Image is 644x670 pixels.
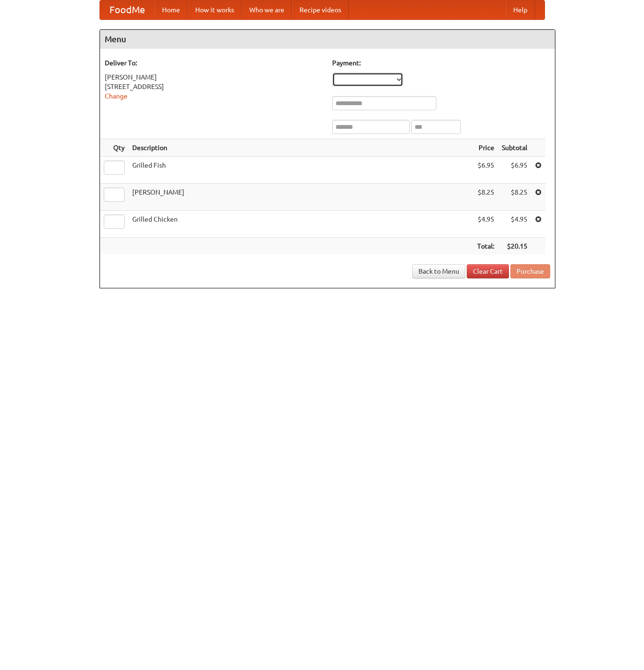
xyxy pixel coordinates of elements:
h5: Payment: [332,58,550,68]
td: $4.95 [473,211,498,238]
a: FoodMe [100,0,154,19]
div: [PERSON_NAME] [105,72,323,82]
th: Total: [473,238,498,255]
a: Clear Cart [467,264,509,278]
td: [PERSON_NAME] [128,184,473,211]
th: Subtotal [498,139,531,157]
td: $6.95 [498,157,531,184]
h5: Deliver To: [105,58,323,68]
td: Grilled Chicken [128,211,473,238]
button: Purchase [510,264,550,278]
th: $20.15 [498,238,531,255]
th: Description [128,139,473,157]
div: [STREET_ADDRESS] [105,82,323,91]
th: Price [473,139,498,157]
a: Help [506,0,535,19]
th: Qty [100,139,128,157]
h4: Menu [100,30,555,49]
td: $8.25 [473,184,498,211]
a: How it works [188,0,242,19]
td: Grilled Fish [128,157,473,184]
a: Change [105,92,127,100]
a: Recipe videos [292,0,349,19]
a: Home [154,0,188,19]
a: Back to Menu [412,264,465,278]
a: Who we are [242,0,292,19]
td: $6.95 [473,157,498,184]
td: $8.25 [498,184,531,211]
td: $4.95 [498,211,531,238]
